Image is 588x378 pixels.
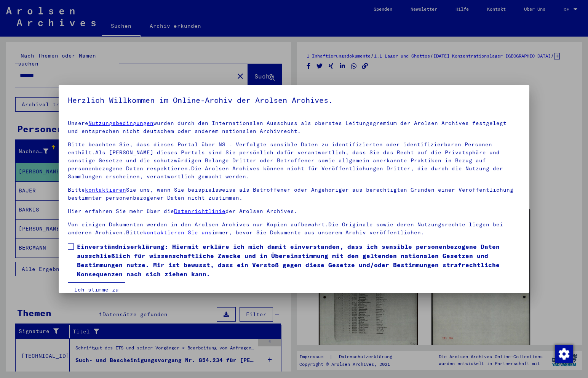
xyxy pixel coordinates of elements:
button: Ich stimme zu [68,282,125,297]
div: Zustimmung ändern [554,344,573,363]
a: kontaktieren [85,186,126,193]
p: Unsere wurden durch den Internationalen Ausschuss als oberstes Leitungsgremium der Arolsen Archiv... [68,119,520,135]
img: Zustimmung ändern [555,345,573,363]
a: Datenrichtlinie [174,208,225,215]
p: Bitte Sie uns, wenn Sie beispielsweise als Betroffener oder Angehöriger aus berechtigten Gründen ... [68,186,520,202]
p: Von einigen Dokumenten werden in den Arolsen Archives nur Kopien aufbewahrt.Die Originale sowie d... [68,221,520,237]
a: kontaktieren Sie uns [143,229,212,236]
h5: Herzlich Willkommen im Online-Archiv der Arolsen Archives. [68,94,520,106]
a: Nutzungsbedingungen [88,120,153,127]
p: Hier erfahren Sie mehr über die der Arolsen Archives. [68,207,520,215]
p: Bitte beachten Sie, dass dieses Portal über NS - Verfolgte sensible Daten zu identifizierten oder... [68,141,520,181]
span: Einverständniserklärung: Hiermit erkläre ich mich damit einverstanden, dass ich sensible personen... [77,242,520,279]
